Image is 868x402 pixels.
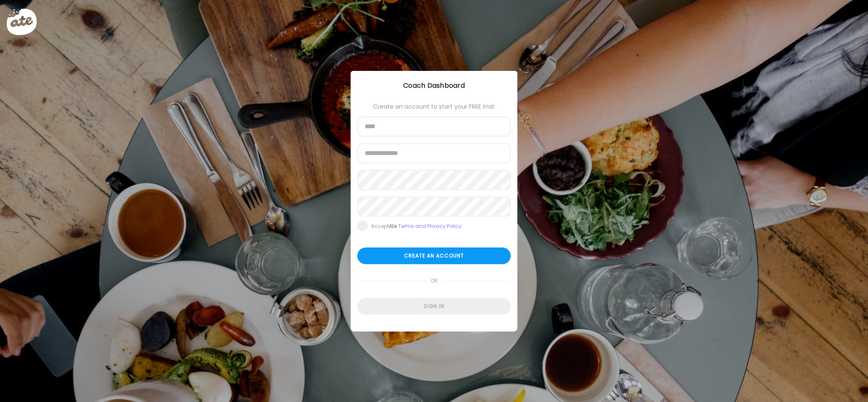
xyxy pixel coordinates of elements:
[357,248,511,264] div: Create an account
[398,223,462,230] a: Terms and Privacy Policy
[371,223,462,230] div: Accept
[357,298,511,315] div: Sign in
[427,273,441,289] span: or
[351,81,517,91] div: Coach Dashboard
[357,103,511,110] div: Create an account to start your FREE trial:
[389,223,397,230] b: Ate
